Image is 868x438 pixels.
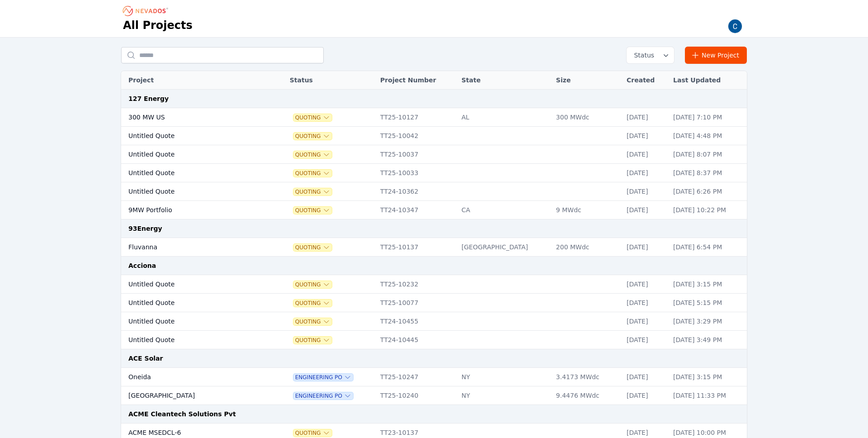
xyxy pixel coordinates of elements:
td: Untitled Quote [121,182,263,201]
button: Quoting [293,207,332,214]
tr: Untitled QuoteQuotingTT25-10077[DATE][DATE] 5:15 PM [121,294,747,312]
button: Quoting [293,244,332,251]
td: [DATE] 11:33 PM [669,386,747,405]
td: [GEOGRAPHIC_DATA] [457,238,552,257]
td: 200 MWdc [552,238,622,257]
tr: 300 MW USQuotingTT25-10127AL300 MWdc[DATE][DATE] 7:10 PM [121,108,747,127]
a: New Project [685,47,747,64]
td: Untitled Quote [121,312,263,331]
td: [DATE] [622,145,669,164]
td: 9.4476 MWdc [552,386,622,405]
img: Carmen Brooks [728,19,742,33]
td: TT25-10247 [376,368,457,386]
td: TT25-10033 [376,164,457,182]
td: [DATE] [622,275,669,294]
td: 3.4173 MWdc [552,368,622,386]
tr: Untitled QuoteQuotingTT25-10042[DATE][DATE] 4:48 PM [121,127,747,145]
td: Oneida [121,368,263,386]
span: Status [630,51,654,60]
td: [DATE] 5:15 PM [669,294,747,312]
td: Fluvanna [121,238,263,257]
td: [DATE] [622,164,669,182]
td: TT24-10445 [376,331,457,349]
tr: FluvannaQuotingTT25-10137[GEOGRAPHIC_DATA]200 MWdc[DATE][DATE] 6:54 PM [121,238,747,257]
td: [DATE] 7:10 PM [669,108,747,127]
span: Quoting [293,170,332,177]
span: Quoting [293,429,332,437]
td: TT25-10077 [376,294,457,312]
td: NY [457,368,552,386]
td: TT24-10362 [376,182,457,201]
td: [DATE] [622,182,669,201]
td: [DATE] [622,127,669,145]
td: [DATE] [622,386,669,405]
td: Untitled Quote [121,127,263,145]
tr: OneidaEngineering POTT25-10247NY3.4173 MWdc[DATE][DATE] 3:15 PM [121,368,747,386]
td: [DATE] 6:54 PM [669,238,747,257]
td: [DATE] 3:29 PM [669,312,747,331]
button: Quoting [293,188,332,195]
span: Quoting [293,318,332,325]
td: AL [457,108,552,127]
th: State [457,71,552,90]
button: Status [627,47,674,63]
tr: Untitled QuoteQuotingTT25-10037[DATE][DATE] 8:07 PM [121,145,747,164]
button: Quoting [293,337,332,344]
td: [DATE] 8:07 PM [669,145,747,164]
td: [DATE] 6:26 PM [669,182,747,201]
button: Engineering PO [293,392,353,400]
tr: Untitled QuoteQuotingTT24-10362[DATE][DATE] 6:26 PM [121,182,747,201]
td: Untitled Quote [121,145,263,164]
td: [DATE] [622,108,669,127]
button: Quoting [293,281,332,288]
th: Project [121,71,263,90]
button: Quoting [293,133,332,140]
td: [DATE] 3:49 PM [669,331,747,349]
td: TT24-10455 [376,312,457,331]
td: CA [457,201,552,219]
td: [DATE] [622,331,669,349]
td: 127 Energy [121,90,747,108]
tr: Untitled QuoteQuotingTT25-10033[DATE][DATE] 8:37 PM [121,164,747,182]
span: Engineering PO [293,374,353,381]
td: TT25-10127 [376,108,457,127]
nav: Breadcrumb [123,4,171,18]
td: 9MW Portfolio [121,201,263,219]
td: TT24-10347 [376,201,457,219]
th: Size [552,71,622,90]
td: ACME Cleantech Solutions Pvt [121,405,747,424]
td: TT25-10042 [376,127,457,145]
td: [DATE] [622,294,669,312]
td: 300 MW US [121,108,263,127]
tr: Untitled QuoteQuotingTT24-10445[DATE][DATE] 3:49 PM [121,331,747,349]
td: 9 MWdc [552,201,622,219]
th: Last Updated [669,71,747,90]
button: Quoting [293,300,332,307]
td: [GEOGRAPHIC_DATA] [121,386,263,405]
tr: Untitled QuoteQuotingTT25-10232[DATE][DATE] 3:15 PM [121,275,747,294]
td: Untitled Quote [121,294,263,312]
td: TT25-10232 [376,275,457,294]
td: NY [457,386,552,405]
td: Acciona [121,257,747,275]
td: 93Energy [121,219,747,238]
td: [DATE] [622,368,669,386]
button: Quoting [293,151,332,158]
button: Quoting [293,114,332,121]
td: [DATE] [622,201,669,219]
td: [DATE] 3:15 PM [669,368,747,386]
tr: [GEOGRAPHIC_DATA]Engineering POTT25-10240NY9.4476 MWdc[DATE][DATE] 11:33 PM [121,386,747,405]
th: Status [285,71,376,90]
td: Untitled Quote [121,164,263,182]
h1: All Projects [123,18,193,33]
tr: Untitled QuoteQuotingTT24-10455[DATE][DATE] 3:29 PM [121,312,747,331]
